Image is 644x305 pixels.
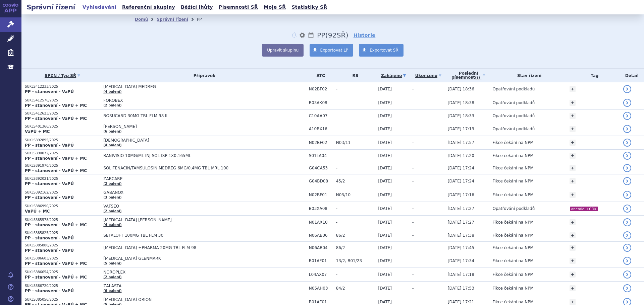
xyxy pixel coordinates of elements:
[25,289,74,293] strong: PP - stanovení - VaPÚ
[25,156,87,161] strong: PP - stanovení - VaPÚ + MC
[25,163,100,168] p: SUKLS391970/2025
[320,48,348,53] span: Exportovat LP
[448,193,474,197] span: [DATE] 17:16
[412,286,414,291] span: -
[336,300,375,304] span: -
[378,245,392,250] span: [DATE]
[25,204,100,209] p: SUKLS386990/2025
[299,31,306,39] button: nastavení
[103,84,271,89] span: [MEDICAL_DATA] MEDREG
[103,245,271,250] span: [MEDICAL_DATA] +PHARMA 20MG TBL FLM 98
[570,113,576,119] a: +
[570,272,576,278] a: +
[448,286,474,291] span: [DATE] 17:53
[103,256,271,261] span: [MEDICAL_DATA] GLENMARK
[309,206,333,211] span: B03XA08
[25,151,100,156] p: SUKLS390072/2025
[103,204,271,209] span: VAFSEO
[378,127,392,131] span: [DATE]
[336,272,375,277] span: -
[493,286,534,291] span: Fikce čekání na NPM
[25,71,100,80] a: SPZN / Typ SŘ
[309,100,333,105] span: R03AK08
[493,153,534,158] span: Fikce čekání na NPM
[103,275,121,279] a: (2 balení)
[25,190,100,195] p: SUKLS392162/2025
[25,261,87,266] strong: PP - stanovení - VaPÚ + MC
[448,69,489,82] a: Poslednípísemnost(?)
[448,87,474,91] span: [DATE] 18:36
[570,86,576,92] a: +
[336,233,375,238] span: 86/2
[412,272,414,277] span: -
[570,285,576,291] a: +
[570,192,576,198] a: +
[120,3,177,12] a: Referenční skupiny
[623,112,631,120] a: detail
[310,44,354,57] a: Exportovat LP
[448,140,474,145] span: [DATE] 17:57
[493,233,534,238] span: Fikce čekání na NPM
[309,220,333,225] span: N01AX10
[25,236,74,240] strong: PP - stanovení - VaPÚ
[25,138,100,143] p: SUKLS392895/2025
[25,129,50,134] strong: VaPÚ + MC
[328,31,337,39] span: 92
[336,220,375,225] span: -
[336,100,375,105] span: -
[359,44,404,57] a: Exportovat SŘ
[570,178,576,184] a: +
[378,71,409,80] a: Zahájeno
[448,258,474,263] span: [DATE] 17:34
[103,143,121,147] a: (4 balení)
[25,297,100,302] p: SUKLS385056/2025
[623,139,631,147] a: detail
[378,140,392,145] span: [DATE]
[378,233,392,238] span: [DATE]
[309,113,333,118] span: C10AA07
[570,232,576,238] a: +
[291,31,298,39] button: notifikace
[336,179,375,183] span: 45/2
[336,286,375,291] span: 84/2
[623,271,631,279] a: detail
[25,111,100,116] p: SUKLS412623/2025
[25,89,74,94] strong: PP - stanovení - VaPÚ
[336,87,375,91] span: -
[25,270,100,275] p: SUKLS386654/2025
[448,300,474,304] span: [DATE] 17:21
[25,284,100,288] p: SUKLS386720/2025
[103,166,271,170] span: SOLIFENACIN/TAMSULOSIN MEDREG 6MG/0,4MG TBL MRL 100
[412,258,414,263] span: -
[448,272,474,277] span: [DATE] 17:18
[179,3,215,12] a: Běžící lhůty
[412,220,414,225] span: -
[25,103,87,108] strong: PP - stanovení - VaPÚ + MC
[336,140,375,145] span: N03/11
[25,223,87,227] strong: PP - stanovení - VaPÚ + MC
[412,127,414,131] span: -
[623,177,631,185] a: detail
[25,84,100,89] p: SUKLS412233/2025
[333,69,375,82] th: RS
[309,272,333,277] span: L04AX07
[309,245,333,250] span: N06AB04
[25,209,50,214] strong: VaPÚ + MC
[336,258,375,263] span: 13/2, B01/23
[493,272,534,277] span: Fikce čekání na NPM
[378,179,392,183] span: [DATE]
[412,300,414,304] span: -
[570,140,576,146] a: +
[493,258,534,263] span: Fikce čekání na NPM
[25,195,74,200] strong: PP - stanovení - VaPÚ
[80,3,118,12] a: Vyhledávání
[25,168,87,173] strong: PP - stanovení - VaPÚ + MC
[620,69,644,82] th: Detail
[100,69,305,82] th: Přípravek
[493,140,534,145] span: Fikce čekání na NPM
[309,127,333,131] span: A10BX16
[25,256,100,261] p: SUKLS386603/2025
[25,231,100,235] p: SUKLS385825/2025
[317,31,325,39] span: PP
[623,85,631,93] a: detail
